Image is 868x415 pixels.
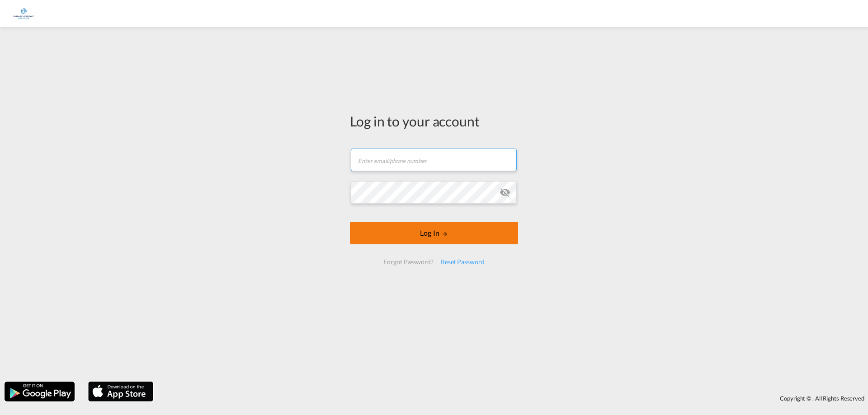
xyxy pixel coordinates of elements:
div: Forgot Password? [380,254,437,270]
img: e1326340b7c511ef854e8d6a806141ad.jpg [14,4,34,24]
div: Copyright © . All Rights Reserved [158,391,868,406]
div: Log in to your account [350,112,518,131]
input: Enter email/phone number [351,149,517,171]
md-icon: icon-eye-off [500,187,510,198]
div: Reset Password [437,254,488,270]
button: LOGIN [350,222,518,244]
img: apple.png [87,381,154,402]
img: google.png [4,381,75,402]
